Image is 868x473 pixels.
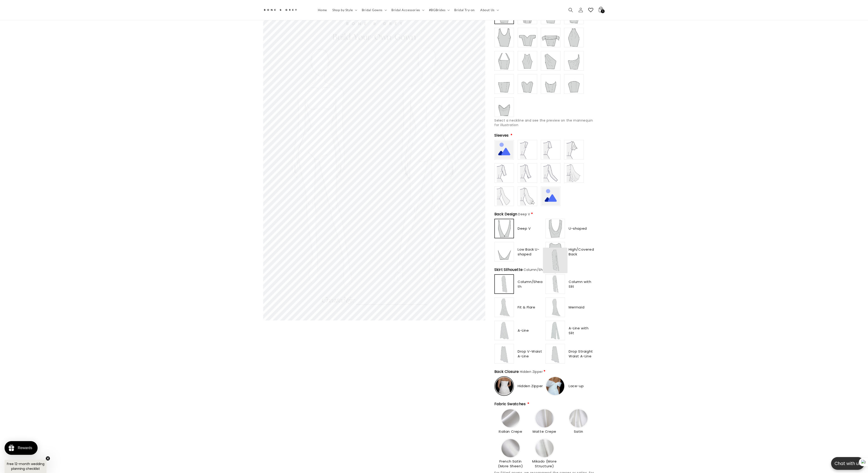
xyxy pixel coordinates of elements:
[501,409,520,427] img: https://cdn.shopify.com/s/files/1/0750/3832/7081/files/1-Italian-Crepe_995fc379-4248-4617-84cd-83...
[391,8,420,12] span: Bridal Accessories
[478,5,501,15] summary: About Us
[565,52,583,70] img: https://cdn.shopify.com/s/files/1/0750/3832/7081/files/asymmetric_thin_a5500f79-df9c-4d9e-8e7b-99...
[569,326,595,335] span: A-Line with Slit
[495,243,513,261] img: https://cdn.shopify.com/s/files/1/0750/3832/7081/files/low_back_u-shape_3a105116-46ad-468a-9f53-a...
[569,305,584,310] span: Mermaid
[501,439,520,457] img: https://cdn.shopify.com/s/files/1/0750/3832/7081/files/2-French-Satin_e30a17c1-17c2-464b-8a17-b37...
[569,226,587,231] span: U-shaped
[565,28,583,47] img: https://cdn.shopify.com/s/files/1/0750/3832/7081/files/high_neck.png?v=1756803384
[495,298,513,316] img: https://cdn.shopify.com/s/files/1/0750/3832/7081/files/fit_and_flare_4a72e90a-0f71-42d7-a592-d461...
[518,212,530,216] span: Deep V
[30,26,50,30] a: Write a review
[495,275,513,293] img: https://cdn.shopify.com/s/files/1/0750/3832/7081/files/column_b63d2362-462d-4147-b160-3913c547a70...
[565,75,583,93] img: https://cdn.shopify.com/s/files/1/0750/3832/7081/files/crescent_strapless_82f07324-8705-4873-92d2...
[546,377,564,395] img: https://cdn.shopify.com/s/files/1/0750/3832/7081/files/Closure-lace-up.jpg?v=1756370613
[495,75,513,93] img: https://cdn.shopify.com/s/files/1/0750/3832/7081/files/straight_strapless_18c662df-be54-47ef-b3bf...
[535,439,554,457] img: https://cdn.shopify.com/s/files/1/0750/3832/7081/files/5-Mikado.jpg?v=1756368359
[546,243,564,261] img: https://cdn.shopify.com/s/files/1/0750/3832/7081/files/covered_back_217a143e-7cbd-41b1-86c8-ae9b1...
[494,369,543,374] span: Back Closure
[263,7,485,320] media-gallery: Gallery Viewer
[565,141,583,159] img: https://cdn.shopify.com/s/files/1/0750/3832/7081/files/sleeves-shortflutter.jpg?v=1756369271
[542,187,560,205] img: https://cdn.shopify.com/s/files/1/0748/6904/7603/files/default_image_url.png?v=1713240055
[494,133,510,138] span: Sleeves
[480,8,495,12] span: About Us
[498,429,523,434] span: Italian Crepe
[494,267,551,272] span: Skirt Silhouette
[495,321,513,340] img: https://cdn.shopify.com/s/files/1/0750/3832/7081/files/a-line_37bf069e-4231-4b1a-bced-7ad1a487183...
[602,9,603,13] span: 1
[542,141,560,159] img: https://cdn.shopify.com/s/files/1/0750/3832/7081/files/sleeves-shortfitted.jpg?v=1756369245
[518,305,535,310] span: Fit & Flare
[495,164,513,182] img: https://cdn.shopify.com/s/files/1/0750/3832/7081/files/sleeves-elbowfitted.jpg?v=1756369284
[518,349,544,359] span: Drop V-Waist A-Line
[330,5,359,15] summary: Shop by Style
[495,52,513,70] img: https://cdn.shopify.com/s/files/1/0750/3832/7081/files/halter_straight_f0d600c4-90f4-4503-a970-e6...
[518,52,537,70] img: https://cdn.shopify.com/s/files/1/0750/3832/7081/files/halter.png?v=1756872993
[518,226,531,231] span: Deep V
[518,141,537,159] img: https://cdn.shopify.com/s/files/1/0750/3832/7081/files/sleeves-cap.jpg?v=1756369231
[518,28,537,47] img: https://cdn.shopify.com/s/files/1/0750/3832/7081/files/off-shoulder_sweetheart_1bdca986-a4a1-4613...
[518,328,529,333] span: A-Line
[569,409,588,427] img: https://cdn.shopify.com/s/files/1/0750/3832/7081/files/4-Satin.jpg?v=1756368085
[546,345,564,363] img: https://cdn.shopify.com/s/files/1/0750/3832/7081/files/drop-straight-waist-aline_17ac0158-d5ad-45...
[495,141,513,159] img: https://cdn.shopify.com/s/files/1/0748/6904/7603/files/default_image_url.png?v=1713240055
[565,164,583,182] img: https://cdn.shopify.com/s/files/1/0750/3832/7081/files/sleeves-fullflutter.jpg?v=1756369336
[546,275,564,293] img: https://cdn.shopify.com/s/files/1/0750/3832/7081/files/column_with_slit_95bf325b-2d13-487d-92d3-c...
[566,5,576,15] summary: Search
[520,369,543,374] span: Hidden Zipper
[532,429,557,434] span: Matte Crepe
[454,8,475,12] span: Bridal Try-on
[7,462,44,471] span: Free 12-month wedding planning checklist
[569,279,595,289] span: Column with Slit
[318,8,327,12] span: Home
[311,7,342,15] button: Write a review
[524,267,550,272] span: Column/Sheath
[569,349,595,359] span: Drop Straight Waist A-Line
[494,401,526,407] span: Fabric Swatches
[569,247,595,257] span: High/Covered Back
[518,384,543,388] span: Hidden Zipper
[546,219,564,238] img: https://cdn.shopify.com/s/files/1/0750/3832/7081/files/U-shape_straps_fbff469f-4062-48c2-a36c-292...
[831,457,864,470] button: Open chatbox
[494,118,593,127] span: Select a neckline and see the preview on the mannequin for illustration
[389,5,426,15] summary: Bridal Accessories
[546,298,564,316] img: https://cdn.shopify.com/s/files/1/0750/3832/7081/files/mermaid_dee7e2e6-f0b9-4e85-9a0c-8360725759...
[831,460,864,467] p: Chat with us
[546,321,564,340] img: https://cdn.shopify.com/s/files/1/0750/3832/7081/files/a-line_slit_3a481983-194c-46fe-90b3-ce96d0...
[518,75,537,93] img: https://cdn.shopify.com/s/files/1/0750/3832/7081/files/sweetheart_strapless_7aea53ca-b593-4872-9c...
[494,211,530,217] span: Back Design
[569,384,584,388] span: Lace-up
[452,5,478,15] a: Bridal Try-on
[573,429,584,434] span: Satin
[518,279,544,289] span: Column/Sheath
[518,187,537,205] img: https://cdn.shopify.com/s/files/1/0750/3832/7081/files/sleeves-fullbishop.jpg?v=1756369356
[494,459,526,468] span: French Satin (More Sheen)
[495,377,513,395] img: https://cdn.shopify.com/s/files/1/0750/3832/7081/files/Closure-zipper.png?v=1756370614
[495,28,513,47] img: https://cdn.shopify.com/s/files/1/0750/3832/7081/files/round_neck.png?v=1756872555
[542,75,560,93] img: https://cdn.shopify.com/s/files/1/0750/3832/7081/files/cateye_scoop_30b75c68-d5e8-4bfa-8763-e7190...
[535,409,554,427] img: https://cdn.shopify.com/s/files/1/0750/3832/7081/files/3-Matte-Crepe_80be2520-7567-4bc4-80bf-3eeb...
[542,164,560,182] img: https://cdn.shopify.com/s/files/1/0750/3832/7081/files/sleeves-fullfitted.jpg?v=1756369325
[542,52,560,70] img: https://cdn.shopify.com/s/files/1/0750/3832/7081/files/asymmetric_thick_aca1e7e1-7e80-4ab6-9dbb-1...
[262,5,311,15] a: Bone and Grey Bridal
[332,8,353,12] span: Shop by Style
[429,8,445,12] span: #BGBrides
[426,5,452,15] summary: #BGBrides
[495,98,513,116] img: https://cdn.shopify.com/s/files/1/0750/3832/7081/files/v-neck_strapless_e6e16057-372c-4ed6-ad8b-8...
[18,446,32,450] div: Rewards
[542,28,560,47] img: https://cdn.shopify.com/s/files/1/0750/3832/7081/files/off-shoulder_straight_69b741a5-1f6f-40ba-9...
[528,459,560,468] span: Mikado (More Structure)
[518,247,544,257] span: Low Back U-shaped
[359,5,389,15] summary: Bridal Gowns
[315,5,330,15] a: Home
[46,456,50,461] button: Close teaser
[495,220,513,237] img: https://cdn.shopify.com/s/files/1/0750/3832/7081/files/deep_v_back_3859ea34-be85-4461-984b-028969...
[495,345,513,363] img: https://cdn.shopify.com/s/files/1/0750/3832/7081/files/drop-v-waist-aline_078bfe7f-748c-4646-87b8...
[518,164,537,182] img: https://cdn.shopify.com/s/files/1/0750/3832/7081/files/sleeves-34-fitted.jpg?v=1756369303
[495,187,513,205] img: https://cdn.shopify.com/s/files/1/0750/3832/7081/files/sleeves-fullbell.jpg?v=1756369344
[5,460,46,473] div: Free 12-month wedding planning checklistClose teaser
[362,8,383,12] span: Bridal Gowns
[263,6,297,14] img: Bone and Grey Bridal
